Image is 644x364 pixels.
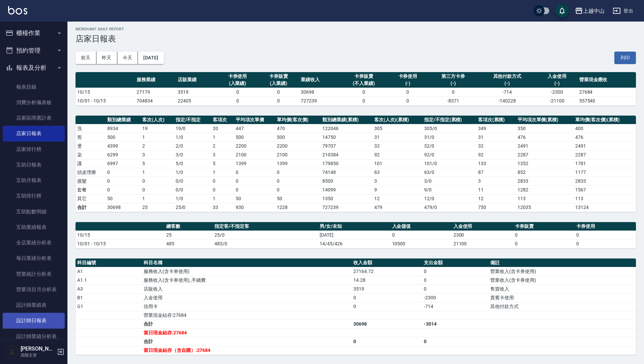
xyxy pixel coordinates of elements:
td: 0 [141,185,174,194]
img: Logo [8,6,27,14]
td: 750 [476,203,516,212]
h5: [PERSON_NAME] [21,345,55,352]
td: 19 / 0 [174,124,211,133]
td: 合計 [142,320,352,328]
td: -21100 [536,96,578,105]
td: 1 [141,133,174,142]
td: 31 [373,133,422,142]
td: 32 [476,142,516,150]
a: 互助月報表 [3,173,65,188]
td: 0 [422,337,489,346]
td: 2100 [234,150,275,159]
button: 列印 [614,52,636,64]
td: 1228 [275,203,321,212]
td: 0 [390,231,452,239]
th: 客次(人次) [141,116,174,124]
td: 10/01 - 10/15 [76,239,165,248]
div: (-) [389,80,427,87]
td: 1 / 0 [174,194,211,203]
td: -714 [478,88,536,96]
td: 3 [141,150,174,159]
td: 4399 [106,142,141,150]
td: 14750 [321,133,372,142]
td: 0 [234,168,275,177]
div: 第三方卡券 [430,73,476,80]
td: 6997 [106,159,141,168]
td: -8371 [428,96,478,105]
td: 套餐 [76,185,106,194]
td: 1 [211,168,234,177]
td: 30698 [299,88,340,96]
div: (入業績) [260,80,297,87]
td: 服務收入(含卡券使用) [142,267,352,276]
td: 0 [352,337,422,346]
td: 服務收入(含卡券使用)_手續費 [142,276,352,284]
td: 0 [340,88,387,96]
td: 3 [211,150,234,159]
td: B1 [76,293,142,302]
td: 500 [106,133,141,142]
td: 2287 [574,150,636,159]
td: A3 [76,284,142,293]
table: a dense table [76,116,636,212]
td: 79707 [321,142,372,150]
h3: 店家日報表 [76,34,636,43]
th: 指定/不指定(累積) [422,116,476,124]
td: 0 [422,267,489,276]
td: 727239 [299,96,340,105]
td: 350 [516,124,574,133]
a: 設計師業績分析表 [3,329,65,344]
button: 登出 [610,5,636,17]
p: 高階主管 [21,352,55,358]
td: 0 [387,96,429,105]
td: 0 [352,302,422,311]
a: 設計師日報表 [3,313,65,328]
button: save [555,4,569,18]
table: a dense table [76,222,636,248]
td: 合計 [76,203,106,212]
div: 其他付款方式 [480,73,535,80]
td: 2833 [516,177,574,185]
td: 0 [275,168,321,177]
button: 櫃檯作業 [3,24,65,42]
td: 10/15 [76,231,165,239]
div: 卡券使用 [389,73,427,80]
td: 27164.72 [352,267,422,276]
th: 店販業績 [176,72,217,88]
th: 科目編號 [76,259,142,267]
td: 2287 [516,150,574,159]
td: 74148 [321,168,372,177]
td: 3519 [352,284,422,293]
td: 8934 [106,124,141,133]
a: 全店業績分析表 [3,235,65,250]
a: 營業統計分析表 [3,266,65,282]
a: 店家日報表 [3,126,65,141]
td: 0 [352,293,422,302]
div: 卡券販賣 [260,73,297,80]
td: 信用卡 [142,302,352,311]
td: 1 / 0 [174,168,211,177]
a: 消費分析儀表板 [3,95,65,110]
td: 19 [141,124,174,133]
img: Person [5,345,19,359]
td: -3014 [422,320,489,328]
th: 總客數 [165,222,213,231]
td: 50 [275,194,321,203]
td: 0 [217,88,258,96]
td: 0 [234,177,275,185]
td: 13124 [574,203,636,212]
td: 930 [234,203,275,212]
th: 入金使用 [452,222,513,231]
td: -2300 [536,88,578,96]
a: 互助排行榜 [3,188,65,204]
td: 101 / 0 [422,159,476,168]
td: 2200 [275,142,321,150]
td: 14099 [321,185,372,194]
td: 101 [373,159,422,168]
td: 護 [76,159,106,168]
a: 報表目錄 [3,79,65,95]
td: 113 [574,194,636,203]
td: 1567 [574,185,636,194]
td: 0 [575,231,636,239]
td: 0 [217,96,258,105]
